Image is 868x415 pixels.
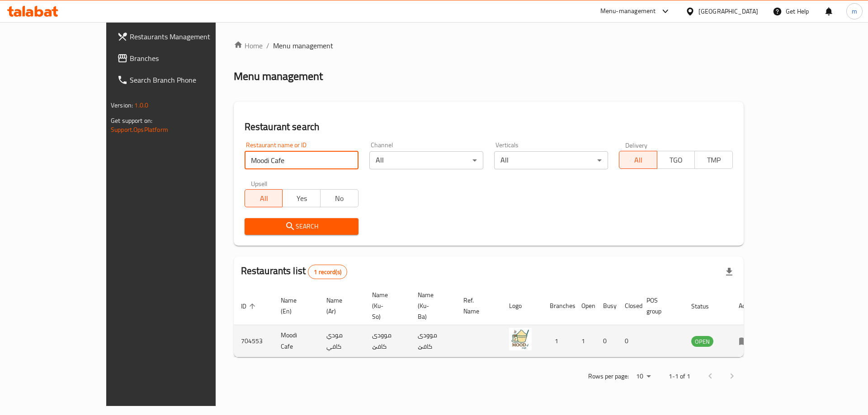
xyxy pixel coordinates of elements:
[111,115,152,126] span: Get support on:
[731,287,763,325] th: Action
[273,40,333,51] span: Menu management
[623,154,654,167] span: All
[326,295,354,317] span: Name (Ar)
[274,325,319,357] td: Moodi Cafe
[308,268,347,276] span: 1 record(s)
[234,40,744,51] nav: breadcrumb
[365,325,410,357] td: موودی کافێ
[596,287,618,325] th: Busy
[691,301,721,312] span: Status
[110,69,251,91] a: Search Branch Phone
[241,301,258,312] span: ID
[509,328,532,350] img: Moodi Cafe
[245,151,359,169] input: Search for restaurant name or ID..
[282,189,321,207] button: Yes
[698,6,758,16] div: [GEOGRAPHIC_DATA]
[234,69,323,84] h2: Menu management
[234,287,763,357] table: enhanced table
[588,371,629,382] p: Rows per page:
[245,120,733,134] h2: Restaurant search
[252,221,351,232] span: Search
[669,371,690,382] p: 1-1 of 1
[694,151,733,169] button: TMP
[494,151,608,169] div: All
[657,151,695,169] button: TGO
[619,151,657,169] button: All
[130,75,244,85] span: Search Branch Phone
[130,31,244,42] span: Restaurants Management
[110,26,251,47] a: Restaurants Management
[286,192,317,205] span: Yes
[245,218,359,235] button: Search
[661,154,692,167] span: TGO
[241,264,347,279] h2: Restaurants list
[852,6,857,16] span: m
[324,192,355,205] span: No
[134,99,148,111] span: 1.0.0
[249,192,279,205] span: All
[418,289,445,322] span: Name (Ku-Ba)
[632,370,654,383] div: Rows per page:
[245,189,283,207] button: All
[308,265,347,279] div: Total records count
[111,124,168,135] a: Support.OpsPlatform
[698,154,729,167] span: TMP
[600,6,656,17] div: Menu-management
[574,287,596,325] th: Open
[234,325,274,357] td: 704553
[542,325,574,357] td: 1
[463,295,491,317] span: Ref. Name
[281,295,308,317] span: Name (En)
[266,40,269,51] li: /
[542,287,574,325] th: Branches
[320,189,359,207] button: No
[625,142,648,148] label: Delivery
[646,295,673,317] span: POS group
[319,325,365,357] td: مودي كافي
[596,325,618,357] td: 0
[111,99,133,111] span: Version:
[502,287,542,325] th: Logo
[574,325,596,357] td: 1
[130,53,244,64] span: Branches
[691,336,713,347] span: OPEN
[410,325,456,357] td: موودی کافێ
[251,180,268,187] label: Upsell
[618,287,639,325] th: Closed
[110,47,251,69] a: Branches
[618,325,639,357] td: 0
[372,289,400,322] span: Name (Ku-So)
[369,151,483,169] div: All
[718,261,740,283] div: Export file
